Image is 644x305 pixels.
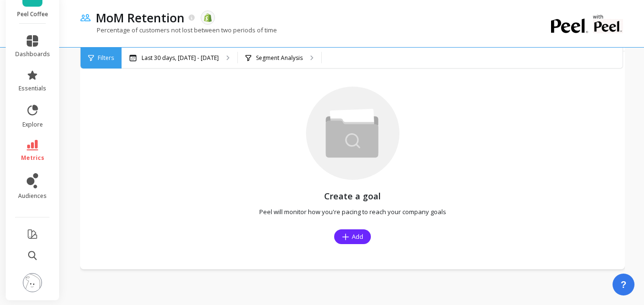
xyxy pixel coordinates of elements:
p: with [593,14,623,19]
span: metrics [21,154,44,162]
p: MoM Retention [96,10,184,26]
p: Segment Analysis [256,54,303,62]
p: Peel Coffee [15,10,50,18]
span: Add [352,232,363,241]
span: audiences [18,192,47,200]
img: header icon [80,14,91,21]
p: Create a goal [324,189,381,203]
p: Peel will monitor how you're pacing to reach your company goals [259,207,446,216]
img: goal_empty.svg [306,87,399,180]
img: partner logo [593,19,623,33]
span: ? [621,278,626,291]
p: Last 30 days, [DATE] - [DATE] [142,54,219,62]
img: profile picture [23,273,42,292]
span: Filters [98,54,114,62]
button: Add [334,229,371,244]
span: essentials [19,85,46,92]
p: Percentage of customers not lost between two periods of time [80,26,277,34]
button: ? [613,274,634,295]
span: dashboards [15,50,50,58]
img: api.shopify.svg [204,13,212,22]
span: explore [22,121,43,128]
